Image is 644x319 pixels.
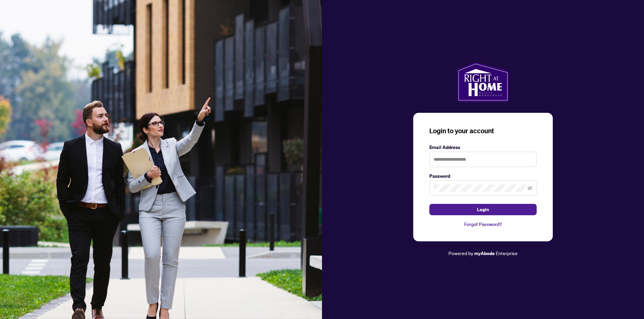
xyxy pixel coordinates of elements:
span: Enterprise [496,250,518,256]
button: Login [429,204,537,215]
label: Password [429,172,537,180]
span: eye-invisible [528,186,532,190]
a: myAbode [474,250,495,257]
a: Forgot Password? [429,221,537,228]
span: Login [477,204,489,215]
h3: Login to your account [429,126,537,136]
span: Powered by [448,250,473,256]
label: Email Address [429,144,537,151]
img: ma-logo [457,62,509,102]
